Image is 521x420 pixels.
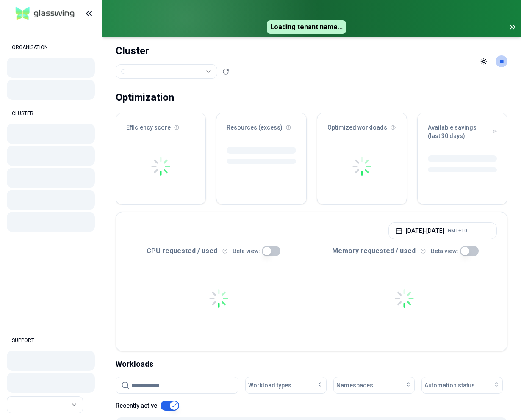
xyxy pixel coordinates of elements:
[116,358,507,370] div: Workloads
[7,39,95,56] div: ORGANISATION
[267,20,346,34] span: Loading tenant name...
[388,222,497,239] button: [DATE]-[DATE]GMT+10
[216,113,306,137] div: Resources (excess)
[7,332,95,349] div: SUPPORT
[7,105,95,122] div: CLUSTER
[233,248,260,254] label: Beta view:
[317,113,407,137] div: Optimized workloads
[245,377,327,394] button: Workload types
[424,381,475,390] span: Automation status
[336,381,373,390] span: Namespaces
[116,89,174,106] div: Optimization
[421,377,503,394] button: Automation status
[248,381,291,390] span: Workload types
[431,248,458,254] label: Beta view:
[116,64,217,79] button: Select a value
[12,4,78,24] img: GlassWing
[116,113,205,137] div: Efficiency score
[126,246,312,256] div: CPU requested / used
[116,403,157,409] label: Recently active
[312,246,497,256] div: Memory requested / used
[418,113,507,145] div: Available savings (last 30 days)
[448,227,467,234] span: GMT+10
[116,44,229,58] h1: Cluster
[333,377,415,394] button: Namespaces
